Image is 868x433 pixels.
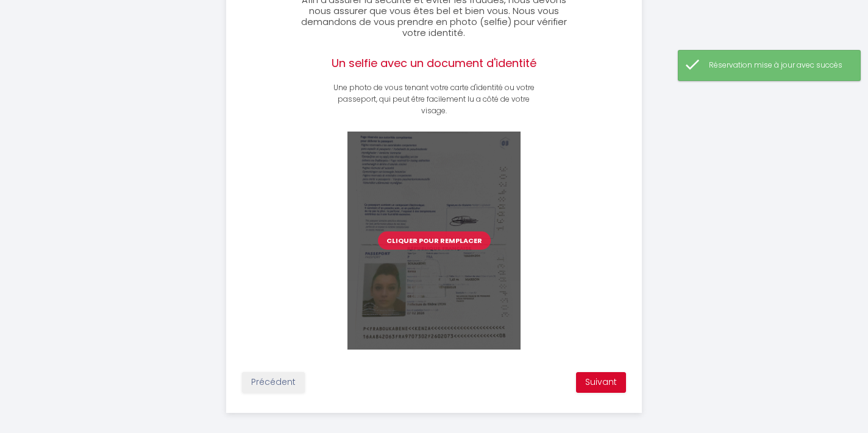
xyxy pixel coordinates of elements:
iframe: Chat [816,378,859,424]
button: Suivant [576,372,626,393]
button: Précédent [242,372,305,393]
h2: Un selfie avec un document d'identité [330,57,538,70]
p: Une photo de vous tenant votre carte d'identité ou votre passeport, qui peut être facilement lu a... [330,82,538,117]
button: Cliquer pour remplacer [378,231,491,250]
div: Réservation mise à jour avec succès [709,60,848,71]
